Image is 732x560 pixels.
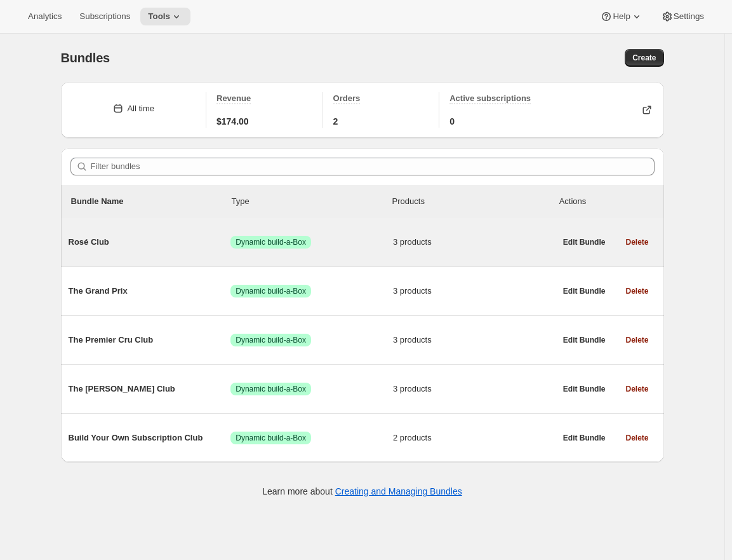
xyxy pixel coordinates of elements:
span: Edit Bundle [563,335,606,345]
span: 2 [333,115,338,128]
span: Dynamic build-a-Box [236,335,306,345]
span: Revenue [216,93,251,103]
span: Build Your Own Subscription Club [69,432,231,444]
div: Type [232,195,392,208]
span: Create [632,53,656,63]
span: The Grand Prix [69,285,231,297]
span: The [PERSON_NAME] Club [69,383,231,395]
span: Dynamic build-a-Box [236,286,306,296]
span: Edit Bundle [563,237,606,247]
span: 3 products [393,383,556,395]
span: 3 products [393,285,556,297]
span: Settings [674,11,704,22]
span: Delete [625,335,648,345]
button: Delete [618,233,656,251]
input: Filter bundles [91,158,655,175]
span: Analytics [28,11,62,22]
span: 2 products [393,432,556,444]
span: Delete [625,237,648,247]
span: Dynamic build-a-Box [236,433,306,443]
button: Help [592,8,650,25]
span: Active subscriptions [449,93,531,103]
span: Orders [333,93,361,103]
span: Edit Bundle [563,433,606,443]
button: Delete [618,282,656,300]
span: Bundles [61,51,110,65]
button: Delete [618,331,656,349]
button: Edit Bundle [556,233,613,251]
button: Edit Bundle [556,380,613,398]
span: Dynamic build-a-Box [236,384,306,394]
span: Dynamic build-a-Box [236,237,306,247]
div: Actions [559,195,654,208]
a: Creating and Managing Bundles [335,486,462,496]
span: 3 products [393,236,556,249]
button: Delete [618,429,656,447]
span: Subscriptions [79,11,130,22]
div: Products [392,195,553,208]
span: $174.00 [216,115,249,128]
p: Bundle Name [71,195,232,208]
span: Edit Bundle [563,286,606,296]
span: 0 [449,115,455,128]
button: Edit Bundle [556,331,613,349]
div: All time [127,102,154,115]
span: Delete [625,433,648,443]
span: The Premier Cru Club [69,334,231,346]
span: Delete [625,384,648,394]
p: Learn more about [262,485,462,498]
span: Edit Bundle [563,384,606,394]
span: Rosé Club [69,236,231,249]
span: 3 products [393,334,556,346]
button: Create [625,49,663,67]
button: Edit Bundle [556,429,613,447]
button: Tools [140,8,190,25]
button: Delete [618,380,656,398]
button: Edit Bundle [556,282,613,300]
span: Delete [625,286,648,296]
button: Analytics [20,8,69,25]
button: Subscriptions [72,8,138,25]
span: Tools [148,11,170,22]
button: Settings [653,8,712,25]
span: Help [613,11,630,22]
